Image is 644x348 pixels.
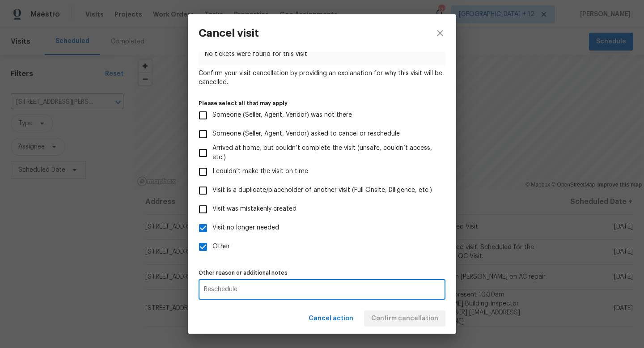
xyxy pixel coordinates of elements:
[212,186,432,195] span: Visit is a duplicate/placeholder of another visit (Full Onsite, Diligence, etc.)
[199,270,445,276] label: Other reason or additional notes
[309,313,353,324] span: Cancel action
[205,50,439,59] span: No tickets were found for this visit
[199,101,445,106] label: Please select all that may apply
[212,223,279,233] span: Visit no longer needed
[212,204,297,214] span: Visit was mistakenly created
[212,144,438,162] span: Arrived at home, but couldn’t complete the visit (unsafe, couldn’t access, etc.)
[212,167,308,176] span: I couldn’t make the visit on time
[199,27,259,39] h3: Cancel visit
[212,129,400,139] span: Someone (Seller, Agent, Vendor) asked to cancel or reschedule
[424,14,456,52] button: close
[305,310,357,327] button: Cancel action
[212,242,230,251] span: Other
[212,110,352,120] span: Someone (Seller, Agent, Vendor) was not there
[199,69,445,87] span: Confirm your visit cancellation by providing an explanation for why this visit will be cancelled.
